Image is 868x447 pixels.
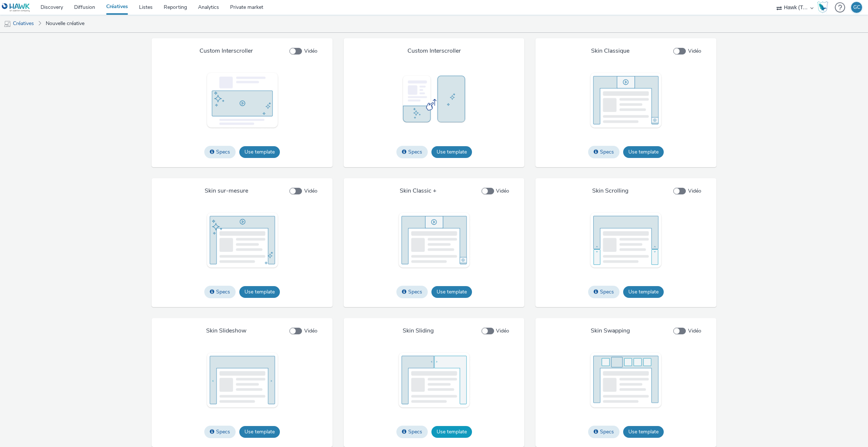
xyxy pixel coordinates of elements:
[403,327,434,335] h4: Skin Sliding
[588,286,619,298] button: Specs
[205,187,248,195] h4: Skin sur-mesure
[206,327,246,335] h4: Skin Slideshow
[2,3,30,12] img: undefined Logo
[496,327,509,335] span: Vidéo
[591,47,629,55] h4: Skin Classique
[400,187,437,195] h4: Skin Classic +
[589,72,663,129] img: thumbnail of rich media template
[588,426,619,438] button: Specs
[688,327,701,335] span: Vidéo
[589,352,663,409] img: thumbnail of rich media template
[407,47,461,55] h4: Custom Interscroller
[589,212,663,269] img: thumbnail of rich media template
[397,352,471,409] img: thumbnail of rich media template
[204,426,236,438] button: Specs
[431,146,472,158] button: Use template
[205,352,279,409] img: thumbnail of rich media template
[853,2,860,13] div: GC
[592,187,628,195] h4: Skin Scrolling
[588,146,619,158] button: Specs
[204,286,236,298] button: Specs
[397,212,471,269] img: thumbnail of rich media template
[431,286,472,298] button: Use template
[496,187,509,195] span: Vidéo
[396,286,428,298] button: Specs
[623,286,664,298] button: Use template
[623,146,664,158] button: Use template
[205,212,279,269] img: thumbnail of rich media template
[688,47,701,55] span: Vidéo
[4,20,11,28] img: mobile
[199,47,253,55] h4: Custom Interscroller
[304,187,317,195] span: Vidéo
[591,327,630,335] h4: Skin Swapping
[42,15,88,32] a: Nouvelle créative
[304,47,317,55] span: Vidéo
[396,146,428,158] button: Specs
[688,187,701,195] span: Vidéo
[396,426,428,438] button: Specs
[817,1,828,13] img: Hawk Academy
[304,327,317,335] span: Vidéo
[431,426,472,438] button: Use template
[397,72,471,129] img: thumbnail of rich media template
[239,146,280,158] button: Use template
[204,146,236,158] button: Specs
[239,286,280,298] button: Use template
[205,72,279,129] img: thumbnail of rich media template
[239,426,280,438] button: Use template
[623,426,664,438] button: Use template
[817,1,831,13] a: Hawk Academy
